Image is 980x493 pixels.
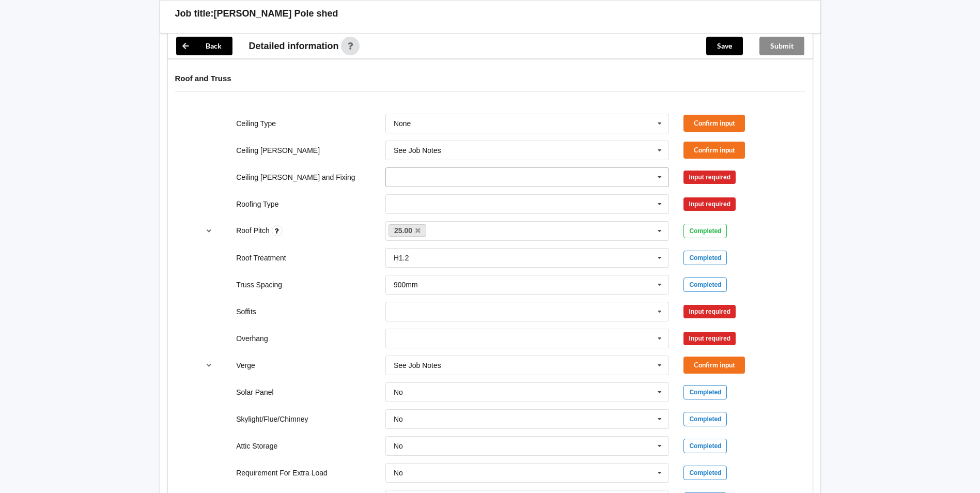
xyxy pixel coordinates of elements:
[394,442,403,450] div: No
[175,73,805,83] h4: Roof and Truss
[683,224,727,238] div: Completed
[236,226,271,235] label: Roof Pitch
[683,412,727,426] div: Completed
[236,119,276,128] label: Ceiling Type
[236,200,278,208] label: Roofing Type
[236,254,286,262] label: Roof Treatment
[683,197,736,211] div: Input required
[683,385,727,399] div: Completed
[683,332,736,345] div: Input required
[176,37,232,55] button: Back
[236,388,273,396] label: Solar Panel
[683,115,745,132] button: Confirm input
[214,8,338,20] h3: [PERSON_NAME] Pole shed
[706,37,743,55] button: Save
[394,389,403,396] div: No
[683,171,736,184] div: Input required
[683,305,736,318] div: Input required
[236,442,277,450] label: Attic Storage
[394,120,411,127] div: None
[236,146,320,155] label: Ceiling [PERSON_NAME]
[394,469,403,476] div: No
[199,356,219,375] button: reference-toggle
[388,224,427,237] a: 25.00
[236,173,355,181] label: Ceiling [PERSON_NAME] and Fixing
[394,415,403,423] div: No
[394,147,441,154] div: See Job Notes
[683,357,745,374] button: Confirm input
[236,281,282,289] label: Truss Spacing
[236,415,308,423] label: Skylight/Flue/Chimney
[683,439,727,453] div: Completed
[249,41,339,51] span: Detailed information
[394,254,409,261] div: H1.2
[175,8,214,20] h3: Job title:
[236,307,256,316] label: Soffits
[683,278,727,292] div: Completed
[236,469,328,477] label: Requirement For Extra Load
[683,142,745,159] button: Confirm input
[394,281,418,288] div: 900mm
[683,251,727,265] div: Completed
[199,222,219,240] button: reference-toggle
[236,361,255,369] label: Verge
[236,334,268,343] label: Overhang
[683,466,727,480] div: Completed
[394,362,441,369] div: See Job Notes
